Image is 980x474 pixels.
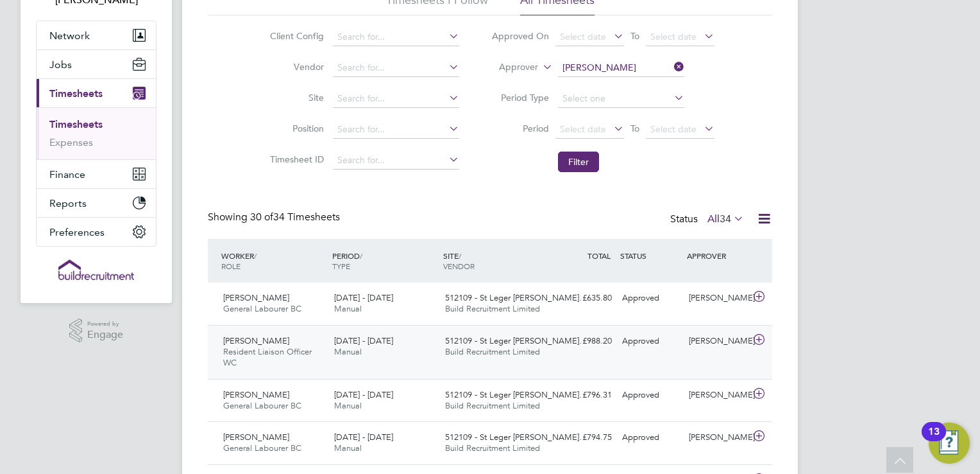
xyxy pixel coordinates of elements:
[223,346,312,368] span: Resident Liaison Officer WC
[684,244,750,267] div: APPROVER
[333,90,459,108] input: Search for...
[266,154,324,165] label: Timesheet ID
[587,250,611,261] span: TOTAL
[560,123,606,135] span: Select date
[332,261,350,271] span: TYPE
[550,288,617,309] div: £635.80
[617,427,684,448] div: Approved
[334,432,393,443] span: [DATE] - [DATE]
[334,400,362,411] span: Manual
[480,61,538,74] label: Approver
[684,331,750,352] div: [PERSON_NAME]
[627,28,643,44] span: To
[266,123,324,134] label: Position
[670,211,747,229] div: Status
[334,335,393,346] span: [DATE] - [DATE]
[360,250,362,261] span: /
[266,30,324,42] label: Client Config
[49,118,103,130] a: Timesheets
[333,152,459,170] input: Search for...
[491,30,549,42] label: Approved On
[223,389,289,400] span: [PERSON_NAME]
[333,59,459,77] input: Search for...
[223,443,301,453] span: General Labourer BC
[69,319,124,343] a: Powered byEngage
[617,331,684,352] div: Approved
[223,432,289,443] span: [PERSON_NAME]
[49,226,105,238] span: Preferences
[223,292,289,303] span: [PERSON_NAME]
[266,61,324,73] label: Vendor
[36,259,156,280] a: Go to home page
[333,121,459,139] input: Search for...
[250,211,340,224] span: 34 Timesheets
[445,389,587,400] span: 512109 - St Leger [PERSON_NAME]…
[617,288,684,309] div: Approved
[333,28,459,46] input: Search for...
[58,259,134,280] img: buildrec-logo-retina.png
[49,136,93,148] a: Expenses
[49,30,90,42] span: Network
[445,432,587,443] span: 512109 - St Leger [PERSON_NAME]…
[334,303,362,314] span: Manual
[266,92,324,103] label: Site
[254,250,257,261] span: /
[558,59,684,77] input: Search for...
[334,443,362,453] span: Manual
[329,244,440,277] div: PERIOD
[627,120,643,137] span: To
[37,79,156,107] button: Timesheets
[684,385,750,406] div: [PERSON_NAME]
[37,218,156,246] button: Preferences
[558,90,684,108] input: Select one
[684,427,750,448] div: [PERSON_NAME]
[334,292,393,303] span: [DATE] - [DATE]
[550,331,617,352] div: £988.20
[223,400,301,411] span: General Labourer BC
[445,346,540,357] span: Build Recruitment Limited
[49,168,85,180] span: Finance
[491,123,549,134] label: Period
[49,58,72,71] span: Jobs
[37,107,156,159] div: Timesheets
[445,335,587,346] span: 512109 - St Leger [PERSON_NAME]…
[49,87,103,100] span: Timesheets
[223,335,289,346] span: [PERSON_NAME]
[334,346,362,357] span: Manual
[684,288,750,309] div: [PERSON_NAME]
[440,244,551,277] div: SITE
[37,21,156,49] button: Network
[223,303,301,314] span: General Labourer BC
[208,211,342,224] div: Showing
[929,423,970,464] button: Open Resource Center, 13 new notifications
[49,197,87,209] span: Reports
[617,385,684,406] div: Approved
[550,385,617,406] div: £796.31
[37,50,156,78] button: Jobs
[445,400,540,411] span: Build Recruitment Limited
[445,443,540,453] span: Build Recruitment Limited
[650,123,697,135] span: Select date
[334,389,393,400] span: [DATE] - [DATE]
[720,213,731,225] span: 34
[87,329,123,340] span: Engage
[37,189,156,217] button: Reports
[445,292,587,303] span: 512109 - St Leger [PERSON_NAME]…
[928,432,940,448] div: 13
[617,244,684,267] div: STATUS
[459,250,461,261] span: /
[250,211,273,224] span: 30 of
[491,92,549,103] label: Period Type
[650,31,697,42] span: Select date
[707,213,744,225] label: All
[87,319,123,329] span: Powered by
[560,31,606,42] span: Select date
[558,152,599,172] button: Filter
[550,427,617,448] div: £794.75
[218,244,329,277] div: WORKER
[445,303,540,314] span: Build Recruitment Limited
[221,261,241,271] span: ROLE
[37,160,156,188] button: Finance
[443,261,475,271] span: VENDOR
